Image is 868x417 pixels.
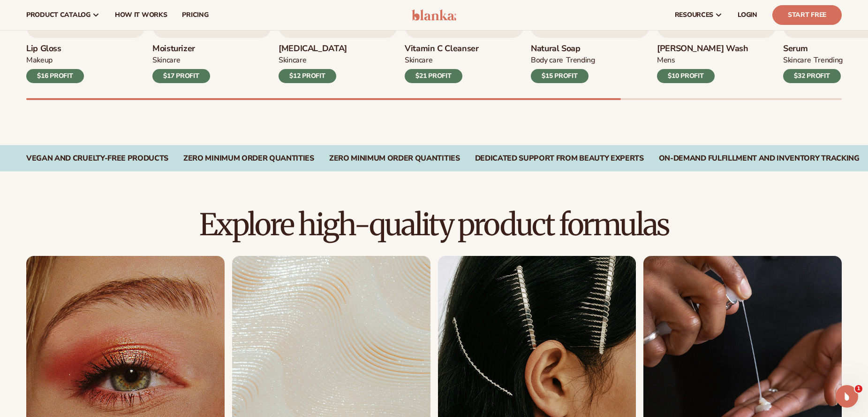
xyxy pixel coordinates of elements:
span: 1 [855,385,862,393]
div: $12 PROFIT [279,69,336,83]
div: SKINCARE [152,55,180,65]
div: $15 PROFIT [531,69,589,83]
span: product catalog [26,11,91,19]
a: Start Free [772,5,842,25]
h3: Vitamin C Cleanser [405,44,479,54]
div: SKINCARE [279,55,306,65]
div: Vegan and Cruelty-Free Products [26,154,168,163]
h3: Serum [783,44,843,54]
div: $17 PROFIT [152,69,210,83]
div: Dedicated Support From Beauty Experts [475,154,644,163]
span: How It Works [115,11,167,19]
div: On-Demand Fulfillment and Inventory Tracking [659,154,860,163]
h3: [PERSON_NAME] Wash [657,44,748,54]
span: resources [675,11,713,19]
iframe: Intercom live chat [836,385,858,408]
h3: Lip Gloss [26,44,84,54]
div: Zero Minimum Order QuantitieS [183,154,314,163]
div: $10 PROFIT [657,69,715,83]
h2: Explore high-quality product formulas [26,209,842,240]
h3: Moisturizer [152,44,210,54]
div: Zero Minimum Order QuantitieS [329,154,460,163]
div: $16 PROFIT [26,69,84,83]
div: $21 PROFIT [405,69,462,83]
div: TRENDING [566,55,595,65]
div: BODY Care [531,55,563,65]
div: Skincare [405,55,432,65]
span: pricing [182,11,208,19]
div: TRENDING [814,55,842,65]
h3: [MEDICAL_DATA] [279,44,347,54]
div: $32 PROFIT [783,69,841,83]
h3: Natural Soap [531,44,595,54]
img: logo [412,9,456,21]
span: LOGIN [738,11,757,19]
div: mens [657,55,675,65]
div: SKINCARE [783,55,811,65]
div: MAKEUP [26,55,53,65]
